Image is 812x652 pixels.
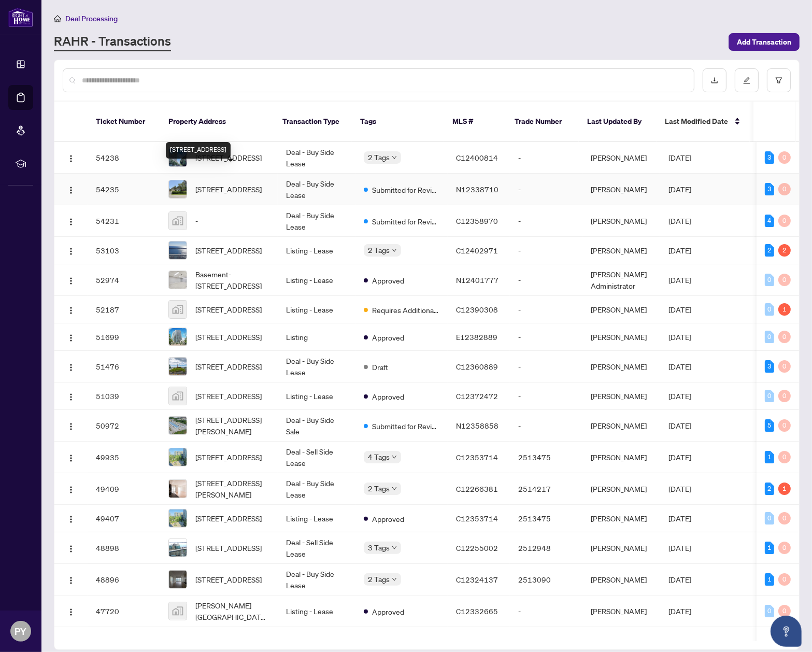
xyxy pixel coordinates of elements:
span: Add Transaction [737,34,791,50]
td: - [510,596,582,627]
div: 3 [765,151,774,164]
span: down [392,545,397,550]
span: Approved [372,332,404,343]
button: Logo [63,212,79,229]
span: C12372472 [456,391,498,401]
img: thumbnail-img [169,480,187,498]
img: thumbnail-img [169,358,187,375]
td: 54231 [88,205,160,237]
span: E12382889 [456,332,497,342]
span: N12338710 [456,185,498,194]
button: Add Transaction [729,33,800,51]
div: 1 [765,542,774,554]
td: Deal - Buy Side Lease [278,205,355,237]
td: [PERSON_NAME] [582,532,660,564]
div: 1 [765,451,774,463]
th: Property Address [160,102,274,142]
span: 2 Tags [368,244,390,256]
td: 2513475 [510,505,582,532]
span: C12353714 [456,514,498,523]
span: [STREET_ADDRESS][PERSON_NAME] [195,414,269,437]
span: Submitted for Review [372,420,439,432]
img: thumbnail-img [169,448,187,466]
span: C12360889 [456,362,498,371]
td: [PERSON_NAME] [582,323,660,351]
span: C12358970 [456,216,498,225]
td: - [510,296,582,323]
span: PY [15,624,27,639]
td: 48896 [88,564,160,596]
td: [PERSON_NAME] [582,442,660,473]
button: Logo [63,480,79,497]
img: Logo [67,422,75,431]
button: Logo [63,417,79,434]
span: down [392,486,397,491]
td: Listing - Lease [278,296,355,323]
span: Last Modified Date [665,116,728,127]
span: [DATE] [668,305,691,314]
span: [STREET_ADDRESS] [195,331,262,343]
div: 1 [765,573,774,586]
td: Listing - Lease [278,237,355,264]
td: [PERSON_NAME] Administrator [582,264,660,296]
div: 0 [778,390,791,402]
span: Approved [372,606,404,617]
td: [PERSON_NAME] [582,505,660,532]
span: down [392,577,397,582]
td: 48898 [88,532,160,564]
span: Basement-[STREET_ADDRESS] [195,268,269,291]
img: Logo [67,454,75,462]
td: Deal - Buy Side Lease [278,174,355,205]
span: 4 Tags [368,451,390,463]
img: Logo [67,218,75,226]
span: down [392,248,397,253]
span: Approved [372,275,404,286]
th: Ticket Number [88,102,160,142]
img: Logo [67,393,75,401]
td: [PERSON_NAME] [582,596,660,627]
span: Draft [372,361,388,373]
span: [DATE] [668,514,691,523]
button: Logo [63,242,79,259]
td: 52187 [88,296,160,323]
td: [PERSON_NAME] [582,410,660,442]
td: 50972 [88,410,160,442]
img: thumbnail-img [169,242,187,259]
span: [STREET_ADDRESS] [195,390,262,402]
span: [STREET_ADDRESS] [195,304,262,315]
span: edit [743,77,750,84]
span: 2 Tags [368,573,390,585]
td: [PERSON_NAME] [582,296,660,323]
span: C12324137 [456,575,498,584]
td: Deal - Sell Side Lease [278,532,355,564]
img: Logo [67,247,75,256]
th: Tags [352,102,444,142]
img: Logo [67,545,75,553]
span: Requires Additional Docs [372,304,439,316]
div: 0 [778,360,791,373]
td: - [510,410,582,442]
div: 0 [765,274,774,286]
td: - [510,382,582,410]
td: 51039 [88,382,160,410]
span: [DATE] [668,606,691,616]
button: edit [735,68,759,92]
div: 0 [778,215,791,227]
div: 0 [778,512,791,525]
td: [PERSON_NAME] [582,174,660,205]
div: [STREET_ADDRESS] [166,142,231,159]
td: [PERSON_NAME] [582,205,660,237]
span: - [195,215,198,226]
span: [DATE] [668,543,691,552]
td: [PERSON_NAME] [582,351,660,382]
th: Last Updated By [579,102,657,142]
td: 52974 [88,264,160,296]
span: filter [775,77,782,84]
span: Submitted for Review [372,216,439,227]
td: 2513475 [510,442,582,473]
td: - [510,264,582,296]
span: [STREET_ADDRESS] [195,451,262,463]
span: down [392,155,397,160]
div: 2 [765,244,774,257]
span: Submitted for Review [372,184,439,195]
